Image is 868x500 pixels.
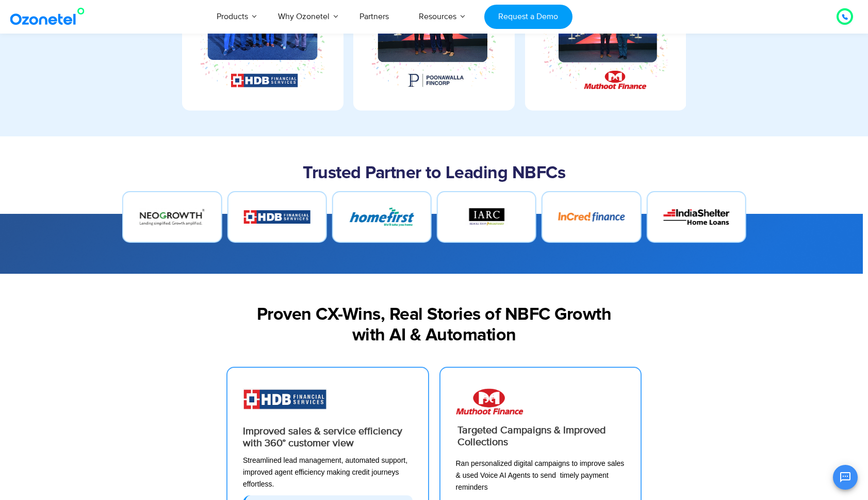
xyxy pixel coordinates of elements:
[456,458,626,493] div: Ran personalized digital campaigns to improve sales & used Voice AI Agents to send timely payment...
[465,208,507,226] img: Brand Name : Brand Short Description Type Here.
[117,305,751,346] h2: Proven CX-Wins, Real Stories of NBFC Growth with AI & Automation
[243,455,413,490] div: Streamlined lead management, automated support, improved agent efficiency making credit journeys ...
[349,208,414,226] img: Brand Name : Brand Short Description Type Here.
[139,208,205,226] img: Brand Name : Brand Short Description Type Here.
[457,425,626,448] div: Targeted Campaigns & Improved Collections
[558,213,625,222] img: Brand Name : Brand Short Description Type Here.
[484,5,572,29] a: Request a Demo
[663,209,729,226] img: Brand Name : Brand Short Description Type Here.
[243,426,413,449] div: Improved sales & service efficiency with 360° customer view
[833,465,858,490] button: Open chat
[117,163,751,184] h2: Trusted Partner to Leading NBFCs
[243,210,310,224] img: Brand Name : Brand Short Description Type Here.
